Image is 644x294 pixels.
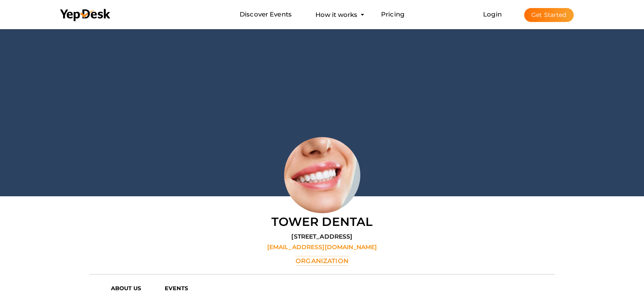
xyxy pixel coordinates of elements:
a: Discover Events [240,7,292,22]
a: Pricing [381,7,404,22]
b: EVENTS [165,285,188,291]
label: Tower Dental [271,213,373,230]
button: How it works [313,7,360,22]
button: Get Started [524,8,574,22]
label: Organization [296,256,348,266]
b: ABOUT US [111,285,141,291]
label: [EMAIL_ADDRESS][DOMAIN_NAME] [267,243,377,251]
a: Login [483,10,502,18]
label: [STREET_ADDRESS] [291,232,352,241]
img: RGFDKLWU_normal.jpeg [284,137,360,213]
